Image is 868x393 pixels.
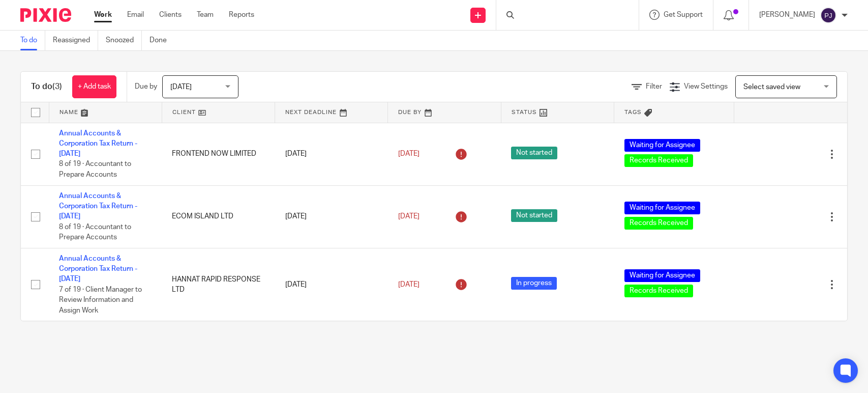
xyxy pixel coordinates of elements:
span: [DATE] [398,213,420,220]
span: Not started [511,209,557,222]
td: [DATE] [275,248,388,321]
a: Reassigned [53,31,98,50]
td: [DATE] [275,123,388,185]
a: Work [94,10,112,20]
h1: To do [31,81,62,92]
a: Annual Accounts & Corporation Tax Return - [DATE] [59,255,137,283]
a: Done [149,31,174,50]
span: Not started [511,147,557,159]
a: + Add task [72,75,116,98]
span: Tags [624,109,642,115]
a: To do [20,31,45,50]
img: svg%3E [820,7,836,23]
a: Annual Accounts & Corporation Tax Return - [DATE] [59,192,137,220]
span: Records Received [624,154,693,167]
a: Clients [159,10,182,20]
span: Waiting for Assignee [624,202,700,214]
td: FRONTEND NOW LIMITED [162,123,275,185]
a: Email [127,10,144,20]
p: Due by [135,81,157,92]
span: 8 of 19 · Accountant to Prepare Accounts [59,223,131,241]
span: View Settings [684,83,728,90]
span: In progress [511,277,557,290]
span: [DATE] [398,281,420,288]
span: (3) [52,82,62,91]
td: [DATE] [275,185,388,248]
p: [PERSON_NAME] [759,10,815,20]
span: 7 of 19 · Client Manager to Review Information and Assign Work [59,286,142,314]
span: [DATE] [170,83,192,91]
td: ECOM ISLAND LTD [162,185,275,248]
a: Annual Accounts & Corporation Tax Return - [DATE] [59,130,137,158]
span: 8 of 19 · Accountant to Prepare Accounts [59,161,131,179]
span: Select saved view [743,83,800,91]
span: [DATE] [398,150,420,157]
td: HANNAT RAPID RESPONSE LTD [162,248,275,321]
span: Waiting for Assignee [624,139,700,152]
span: Waiting for Assignee [624,269,700,282]
a: Reports [229,10,254,20]
span: Filter [646,83,662,90]
span: Records Received [624,285,693,297]
span: Records Received [624,217,693,230]
a: Team [197,10,214,20]
a: Snoozed [106,31,142,50]
span: Get Support [664,11,703,18]
img: Pixie [20,8,71,22]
